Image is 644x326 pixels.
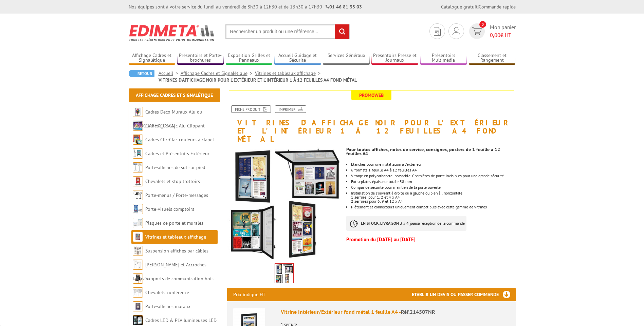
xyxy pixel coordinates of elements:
a: [PERSON_NAME] et Accroches tableaux [133,262,206,282]
img: devis rapide [453,27,460,35]
div: | [441,3,516,10]
a: Vitrines et tableaux affichage [145,234,206,240]
div: 2 serrures pour 6, 9 et 12 x A4 [351,199,515,203]
img: Edimeta [129,20,215,45]
input: rechercher [335,24,349,39]
a: devis rapide 0 Mon panier 0,00€ HT [467,23,516,39]
a: Fiche produit [231,105,271,113]
a: Présentoirs Multimédia [420,53,467,64]
img: Plaques de porte et murales [133,218,143,228]
a: Affichage Cadres et Signalétique [181,70,255,76]
span: Réf.214507NR [401,308,435,315]
a: Vitrines et tableaux affichage [255,70,323,76]
img: Chevalets conférence [133,287,143,298]
div: Nos équipes sont à votre service du lundi au vendredi de 8h30 à 12h30 et de 13h30 à 17h30 [129,3,362,10]
li: VITRINES D'AFFICHAGE NOIR POUR L'EXTÉRIEUR ET L'INTÉRIEUR 1 À 12 FEUILLES A4 FOND MÉTAL [159,77,357,83]
a: Présentoirs et Porte-brochures [177,53,224,64]
span: € HT [490,31,516,39]
span: 0,00 [490,32,500,38]
span: 0 [479,21,486,28]
img: Vitrines et tableaux affichage [133,232,143,242]
div: Vitrine Intérieur/Extérieur fond métal 1 feuille A4 - [281,308,510,316]
div: 1 serrure pour 1, 2 et 4 x A4 [351,195,515,199]
p: à réception de la commande [346,216,466,231]
a: Cadres Clic-Clac Alu Clippant [145,123,205,129]
img: Chevalets et stop trottoirs [133,176,143,186]
a: Catalogue gratuit [441,4,478,10]
li: Etanches pour une installation à l'extérieur [351,162,515,166]
a: Affichage Cadres et Signalétique [136,92,213,98]
a: Accueil Guidage et Sécurité [274,53,321,64]
a: Porte-visuels comptoirs [145,206,194,212]
strong: EN STOCK, LIVRAISON 3 à 4 jours [361,221,418,226]
img: Cadres et Présentoirs Extérieur [133,148,143,159]
span: Mon panier [490,23,516,39]
div: Installation de l'ouvrant à droite ou à gauche ou bien à l'horizontale [351,191,515,195]
a: Porte-affiches muraux [145,303,190,309]
img: Porte-affiches de sol sur pied [133,162,143,172]
img: devis rapide [472,27,482,35]
a: Retour [129,70,154,77]
strong: 01 46 81 33 03 [326,4,362,10]
a: Exposition Grilles et Panneaux [226,53,273,64]
div: 6 formats 1 feuille A4 à 12 feuilles A4 [351,168,515,172]
a: Cadres et Présentoirs Extérieur [145,150,209,157]
img: Cadres Deco Muraux Alu ou Bois [133,107,143,117]
a: Commande rapide [479,4,516,10]
a: Présentoirs Presse et Journaux [371,53,418,64]
h3: Etablir un devis ou passer commande [412,288,516,301]
a: Cadres Clic-Clac couleurs à clapet [145,137,214,143]
img: Porte-menus / Porte-messages [133,190,143,200]
a: Porte-affiches de sol sur pied [145,164,205,170]
a: Supports de communication bois [145,276,214,282]
img: Suspension affiches par câbles [133,246,143,256]
li: Compas de sécurité pour maintien de la porte ouverte [351,185,515,189]
a: Accueil [159,70,181,76]
li: Vitrage en polycarbonate incassable. Charnières de porte invisibles pour une grande sécurité. [351,174,515,178]
p: Prix indiqué HT [233,288,265,301]
p: Promotion du [DATE] au [DATE] [346,238,515,242]
li: Piètement et connecteurs uniquement compatibles avec cette gamme de vitrines [351,205,515,209]
li: Extra-plates épaisseur totale 38 mm [351,180,515,184]
img: devis rapide [434,27,441,36]
a: Affichage Cadres et Signalétique [129,53,176,64]
a: Classement et Rangement [469,53,516,64]
a: Cadres LED & PLV lumineuses LED [145,317,217,323]
a: Suspension affiches par câbles [145,248,208,254]
input: Rechercher un produit ou une référence... [225,24,350,39]
span: Pour toutes affiches, notes de service, consignes, posters de 1 feuille à 12 feuilles A4 [346,146,500,157]
a: Chevalets conférence [145,289,189,296]
span: Promoweb [351,90,391,100]
img: Porte-affiches muraux [133,301,143,311]
a: Chevalets et stop trottoirs [145,178,200,184]
a: Services Généraux [323,53,370,64]
a: Imprimer [275,105,306,113]
img: Porte-visuels comptoirs [133,204,143,214]
a: Plaques de porte et murales [145,220,203,226]
img: Cadres Clic-Clac couleurs à clapet [133,135,143,145]
a: Cadres Deco Muraux Alu ou [GEOGRAPHIC_DATA] [133,109,202,129]
a: Porte-menus / Porte-messages [145,192,208,198]
img: affichage_vitrines_d_affichage_affiche_interieur_exterieur_fond_metal_214511nr_214513nr_214515nr.jpg [275,264,293,285]
img: Cimaises et Accroches tableaux [133,260,143,270]
img: Cadres LED & PLV lumineuses LED [133,315,143,325]
img: affichage_vitrines_d_affichage_affiche_interieur_exterieur_fond_metal_214511nr_214513nr_214515nr.jpg [227,147,342,261]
